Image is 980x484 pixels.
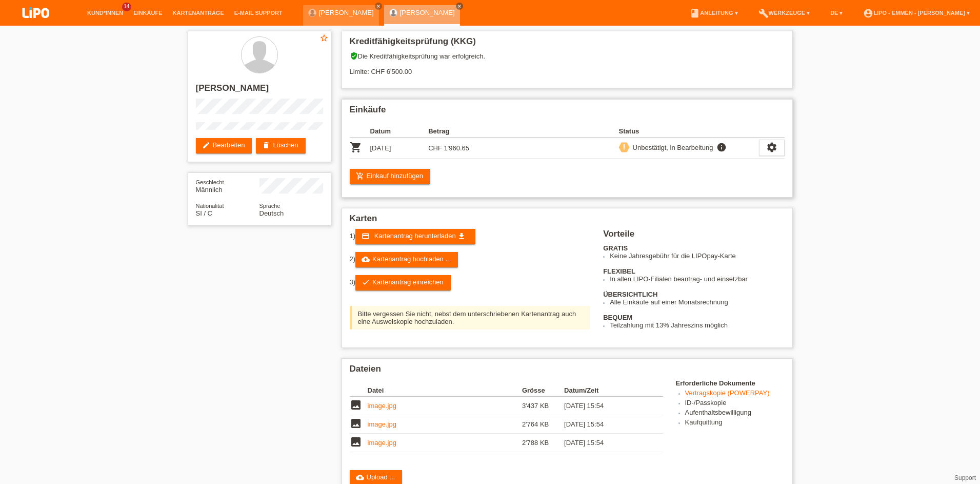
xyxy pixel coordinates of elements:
a: Support [954,474,976,481]
th: Datum [370,125,429,138]
i: info [715,142,728,152]
b: BEQUEM [603,314,632,321]
div: 3) [350,275,591,291]
a: DE ▾ [825,10,848,16]
span: Sprache [259,203,281,209]
i: edit [202,141,210,149]
i: cloud_upload [356,473,364,481]
a: account_circleLIPO - Emmen - [PERSON_NAME] ▾ [858,10,975,16]
li: Aufenthaltsbewilligung [685,409,785,418]
span: Geschlecht [196,179,224,185]
a: image.jpg [368,420,396,428]
td: 2'764 KB [522,415,564,434]
b: ÜBERSICHTLICH [603,291,657,298]
a: editBearbeiten [196,138,252,153]
div: Unbestätigt, in Bearbeitung [630,142,713,153]
i: close [457,4,462,9]
i: build [758,8,769,18]
div: 1) [350,229,591,244]
div: 2) [350,252,591,267]
span: Nationalität [196,203,224,209]
li: Alle Einkäufe auf einer Monatsrechnung [610,298,784,306]
i: add_shopping_cart [356,172,364,180]
b: GRATIS [603,244,628,252]
th: Status [619,125,759,138]
i: account_circle [863,8,873,18]
h2: Kreditfähigkeitsprüfung (KKG) [350,36,785,52]
a: [PERSON_NAME] [319,9,374,16]
span: 14 [122,3,131,11]
h2: Vorteile [603,229,784,244]
a: add_shopping_cartEinkauf hinzufügen [350,169,431,184]
i: delete [262,141,270,149]
a: deleteLöschen [256,138,305,153]
th: Datum/Zeit [564,384,648,397]
a: image.jpg [368,402,396,410]
i: settings [766,142,777,153]
a: LIPO pay [10,21,62,29]
i: image [350,399,362,411]
h4: Erforderliche Dokumente [676,379,785,387]
a: Kund*innen [82,10,128,16]
a: buildWerkzeuge ▾ [753,10,815,16]
span: Deutsch [259,209,284,217]
a: [PERSON_NAME] [400,9,455,16]
td: [DATE] 15:54 [564,434,648,452]
div: Bitte vergessen Sie nicht, nebst dem unterschriebenen Kartenantrag auch eine Ausweiskopie hochzul... [350,306,591,330]
h2: Dateien [350,364,785,379]
li: Keine Jahresgebühr für die LIPOpay-Karte [610,252,784,260]
i: verified_user [350,52,358,60]
td: [DATE] [370,138,429,159]
a: Kartenanträge [168,10,229,16]
i: close [376,4,381,9]
td: [DATE] 15:54 [564,415,648,434]
a: star_border [319,33,329,44]
i: check [362,278,370,286]
h2: Einkäufe [350,105,785,120]
a: cloud_uploadKartenantrag hochladen ... [355,252,458,267]
a: close [375,3,382,10]
span: Slowenien / C / 01.05.2016 [196,209,213,217]
h2: Karten [350,214,785,229]
span: Kartenantrag herunterladen [374,232,456,240]
div: Die Kreditfähigkeitsprüfung war erfolgreich. Limite: CHF 6'500.00 [350,52,785,83]
i: image [350,417,362,430]
i: get_app [457,232,466,240]
th: Grösse [522,384,564,397]
li: Teilzahlung mit 13% Jahreszins möglich [610,321,784,329]
td: [DATE] 15:54 [564,397,648,415]
a: Vertragskopie (POWERPAY) [685,389,770,397]
i: POSP00027187 [350,141,362,153]
i: priority_high [621,143,628,150]
a: Einkäufe [128,10,167,16]
li: In allen LIPO-Filialen beantrag- und einsetzbar [610,275,784,283]
i: star_border [319,33,329,43]
i: cloud_upload [362,255,370,263]
li: ID-/Passkopie [685,399,785,409]
b: FLEXIBEL [603,267,635,275]
a: E-Mail Support [229,10,288,16]
li: Kaufquittung [685,418,785,428]
i: credit_card [362,232,370,240]
th: Datei [368,384,522,397]
a: checkKartenantrag einreichen [355,275,451,291]
div: Männlich [196,178,259,193]
i: book [690,8,700,18]
td: 2'788 KB [522,434,564,452]
a: credit_card Kartenantrag herunterladen get_app [355,229,475,244]
i: image [350,436,362,448]
a: image.jpg [368,439,396,447]
th: Betrag [428,125,487,138]
td: 3'437 KB [522,397,564,415]
h2: [PERSON_NAME] [196,83,323,99]
td: CHF 1'960.65 [428,138,487,159]
a: bookAnleitung ▾ [685,10,743,16]
a: close [456,3,463,10]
